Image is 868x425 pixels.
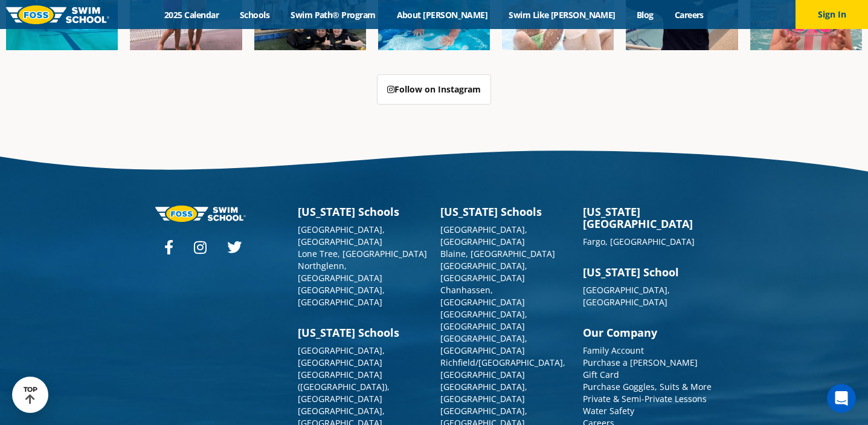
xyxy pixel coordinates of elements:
a: [GEOGRAPHIC_DATA], [GEOGRAPHIC_DATA] [440,381,527,404]
a: [GEOGRAPHIC_DATA], [GEOGRAPHIC_DATA] [298,345,385,368]
iframe: Intercom live chat [827,384,856,413]
a: [GEOGRAPHIC_DATA], [GEOGRAPHIC_DATA] [298,224,385,247]
h3: [US_STATE] Schools [298,326,428,339]
a: Follow on Instagram [377,74,491,105]
a: Water Safety [583,405,634,417]
a: 2025 Calendar [154,9,230,21]
a: Fargo, [GEOGRAPHIC_DATA] [583,236,695,247]
a: Lone Tree, [GEOGRAPHIC_DATA] [298,248,427,259]
img: Foss-logo-horizontal-white.svg [155,206,246,222]
a: Private & Semi-Private Lessons [583,393,707,404]
a: Blog [626,9,664,21]
a: Blaine, [GEOGRAPHIC_DATA] [440,248,555,259]
a: Schools [230,9,280,21]
h3: [US_STATE] Schools [298,206,428,218]
h3: Our Company [583,326,713,339]
a: [GEOGRAPHIC_DATA], [GEOGRAPHIC_DATA] [298,284,385,308]
a: Northglenn, [GEOGRAPHIC_DATA] [298,260,382,284]
a: Purchase a [PERSON_NAME] Gift Card [583,357,698,380]
img: FOSS Swim School Logo [6,5,109,24]
div: TOP [24,386,37,404]
a: Careers [664,9,714,21]
a: Chanhassen, [GEOGRAPHIC_DATA] [440,284,525,308]
h3: [US_STATE] Schools [440,206,571,218]
a: Swim Path® Program [280,9,386,21]
a: [GEOGRAPHIC_DATA], [GEOGRAPHIC_DATA] [440,224,527,247]
a: Purchase Goggles, Suits & More [583,381,712,392]
a: [GEOGRAPHIC_DATA], [GEOGRAPHIC_DATA] [440,308,527,332]
a: About [PERSON_NAME] [386,9,498,21]
a: Swim Like [PERSON_NAME] [498,9,626,21]
a: [GEOGRAPHIC_DATA], [GEOGRAPHIC_DATA] [440,333,527,356]
a: Family Account [583,345,644,356]
h3: [US_STATE][GEOGRAPHIC_DATA] [583,206,713,230]
a: [GEOGRAPHIC_DATA], [GEOGRAPHIC_DATA] [440,260,527,284]
a: [GEOGRAPHIC_DATA], [GEOGRAPHIC_DATA] [583,284,670,308]
a: Richfield/[GEOGRAPHIC_DATA], [GEOGRAPHIC_DATA] [440,357,565,380]
h3: [US_STATE] School [583,266,713,278]
a: [GEOGRAPHIC_DATA] ([GEOGRAPHIC_DATA]), [GEOGRAPHIC_DATA] [298,369,390,404]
